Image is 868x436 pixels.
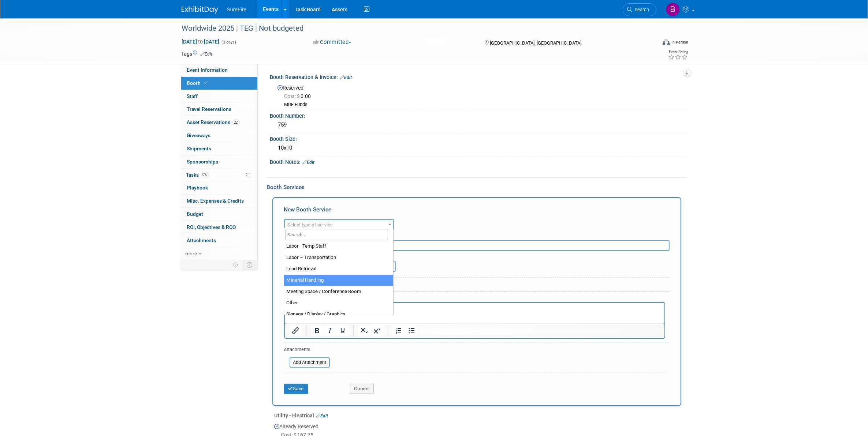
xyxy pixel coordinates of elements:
img: ExhibitDay [182,6,218,14]
input: Search... [286,230,388,240]
button: Insert/edit link [289,326,302,336]
span: [GEOGRAPHIC_DATA], [GEOGRAPHIC_DATA] [490,40,581,46]
span: 22 [232,120,240,125]
span: Travel Reservations [187,106,232,112]
a: Budget [181,208,257,221]
td: Personalize Event Tab Strip [230,260,243,270]
a: Misc. Expenses & Credits [181,195,257,207]
iframe: Rich Text Area [285,303,664,323]
td: Toggle Event Tabs [242,260,257,270]
a: Booth [181,77,257,90]
span: Budget [187,211,204,217]
a: Event Information [181,64,257,76]
a: Playbook [181,181,257,194]
span: 0.00 [284,93,314,99]
a: Giveaways [181,129,257,142]
li: Signage / Display / Graphics [284,309,393,320]
i: Booth reservation complete [204,81,208,85]
button: Cancel [350,384,374,394]
a: Search [623,3,656,16]
a: Tasks0% [181,169,257,181]
button: Bullet list [405,326,417,336]
li: Meeting Space / Conference Room [284,286,393,297]
li: Other [284,297,393,309]
a: Shipments [181,142,257,155]
a: more [181,247,257,260]
button: Save [284,384,308,394]
span: Booth [187,80,209,86]
button: Italic [323,326,336,336]
div: Reservation Notes/Details: [284,295,665,302]
a: ROI, Objectives & ROO [181,221,257,234]
span: Playbook [187,185,208,191]
button: Committed [311,38,354,46]
span: Event Information [187,67,228,73]
span: Staff [187,93,198,99]
span: 0% [201,172,209,177]
a: Edit [316,413,328,418]
span: Giveaways [187,132,211,138]
img: Format-Inperson.png [663,39,670,45]
div: Event Rating [668,50,688,54]
a: Edit [201,52,213,57]
li: Material Handling [284,275,393,286]
a: Sponsorships [181,155,257,168]
a: Asset Reservations22 [181,116,257,129]
div: Booth Reservation & Invoice: [270,72,687,81]
td: Tags [182,50,213,57]
span: [DATE] [DATE] [182,38,220,45]
div: Utility - Electrical [275,412,681,419]
span: Shipments [187,146,212,151]
div: Ideally by [350,251,636,261]
div: MDF Funds [284,102,681,108]
div: Booth Notes: [270,157,687,166]
li: Lead Retrieval [284,263,393,275]
span: Attachments [187,237,216,243]
span: Search [633,7,649,12]
span: Select type of service [288,222,333,228]
a: Edit [303,160,315,165]
div: Booth Size: [270,134,687,143]
a: Travel Reservations [181,103,257,116]
div: Attachments: [284,346,330,355]
button: Underline [336,326,349,336]
div: Event Format [613,38,689,49]
li: Labor - Temp Staff [284,241,393,252]
span: Tasks [186,172,209,178]
a: Edit [340,75,352,80]
span: ROI, Objectives & ROO [187,224,236,230]
li: Labor – Transportation [284,252,393,263]
div: Description (optional) [284,230,670,240]
span: to [197,39,204,45]
span: Misc. Expenses & Credits [187,198,244,204]
div: In-Person [671,40,688,45]
button: Numbered list [392,326,405,336]
button: Subscript [358,326,370,336]
div: Booth Number: [270,110,687,120]
button: Bold [310,326,323,336]
span: SureFire [227,7,247,12]
div: New Booth Service [284,206,670,217]
button: Superscript [370,326,383,336]
div: Worldwide 2025 | TEG | Not budgeted [179,22,645,35]
span: (3 days) [221,40,236,45]
div: Reserved [276,82,681,108]
div: Booth Services [267,183,687,191]
span: Cost: $ [284,93,301,99]
a: Staff [181,90,257,103]
span: Sponsorships [187,159,219,165]
img: Bree Yoshikawa [666,3,680,16]
span: more [186,251,197,256]
div: 10x10 [276,142,681,154]
a: Attachments [181,234,257,247]
span: Asset Reservations [187,119,240,125]
div: 759 [276,119,681,131]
